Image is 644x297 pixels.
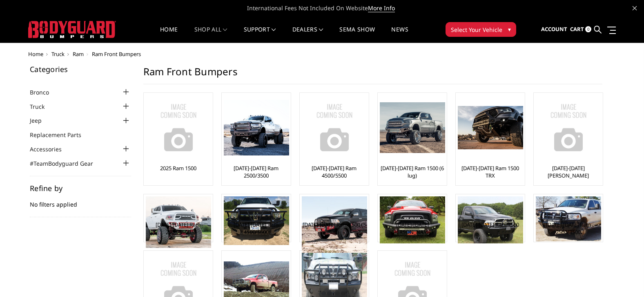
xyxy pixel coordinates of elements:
[30,184,131,192] h5: Refine by
[143,65,602,84] h1: Ram Front Bumpers
[30,102,55,111] a: Truck
[536,95,601,160] a: No Image
[570,18,591,40] a: Cart 0
[146,221,211,236] a: [DATE]-[DATE] Ram 2500/3500
[302,221,367,236] a: [DATE]-[DATE] Ram 1500 (5 lug)
[302,95,367,160] a: No Image
[92,50,141,58] span: Ram Front Bumpers
[541,25,567,33] span: Account
[508,25,511,34] span: ▾
[73,50,84,58] a: Ram
[194,27,227,43] a: shop all
[536,95,601,160] img: No Image
[30,159,103,168] a: #TeamBodyguard Gear
[146,95,211,160] a: No Image
[30,116,52,125] a: Jeep
[446,22,516,37] button: Select Your Vehicle
[160,27,178,43] a: Home
[536,221,601,236] a: [DATE]-[DATE] Ram 2500/3500
[536,164,601,179] a: [DATE]-[DATE] [PERSON_NAME]
[224,221,289,236] a: [DATE]-[DATE] Ram 4500/5500
[451,25,502,34] span: Select Your Vehicle
[339,27,375,43] a: SEMA Show
[244,27,276,43] a: Support
[30,65,131,73] h5: Categories
[30,88,59,97] a: Bronco
[30,184,131,217] div: No filters applied
[30,145,72,153] a: Accessories
[30,130,91,139] a: Replacement Parts
[51,50,65,58] a: Truck
[28,50,43,58] a: Home
[160,164,196,172] a: 2025 Ram 1500
[585,26,591,32] span: 0
[541,18,567,40] a: Account
[380,164,445,179] a: [DATE]-[DATE] Ram 1500 (6 lug)
[461,221,519,228] a: [DATE]-[DATE] Ram 1500
[28,21,116,38] img: BODYGUARD BUMPERS
[380,221,445,236] a: [DATE]-[DATE] [PERSON_NAME]
[146,95,211,160] img: No Image
[224,164,289,179] a: [DATE]-[DATE] Ram 2500/3500
[391,27,408,43] a: News
[302,95,367,160] img: No Image
[292,27,323,43] a: Dealers
[458,164,523,179] a: [DATE]-[DATE] Ram 1500 TRX
[368,4,395,12] a: More Info
[302,164,367,179] a: [DATE]-[DATE] Ram 4500/5500
[570,25,584,33] span: Cart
